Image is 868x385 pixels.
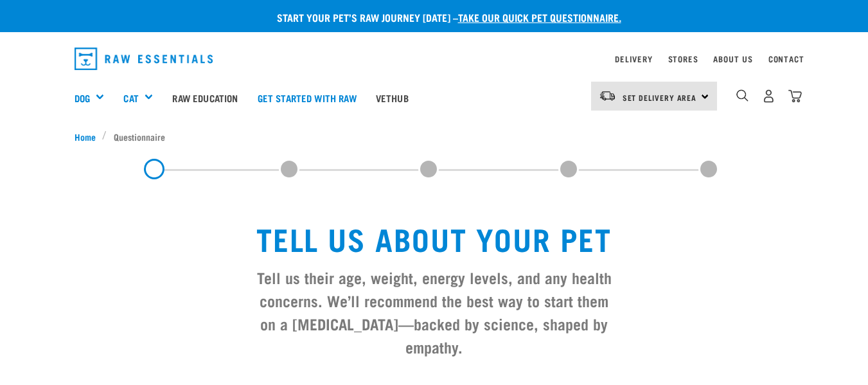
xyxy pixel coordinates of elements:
a: take our quick pet questionnaire. [458,14,621,20]
span: Home [75,130,96,143]
a: Home [75,130,103,143]
a: Raw Education [163,72,247,123]
a: Cat [123,91,138,105]
h3: Tell us their age, weight, energy levels, and any health concerns. We’ll recommend the best way t... [252,265,617,358]
img: van-moving.png [599,90,616,102]
a: Get started with Raw [248,72,366,123]
nav: breadcrumbs [75,130,794,143]
h1: Tell us about your pet [252,220,617,255]
a: Vethub [366,72,418,123]
span: Set Delivery Area [623,95,697,100]
a: About Us [713,57,752,61]
nav: dropdown navigation [64,42,804,75]
a: Contact [768,57,804,61]
a: Stores [668,57,698,61]
img: Raw Essentials Logo [75,48,213,70]
img: user.png [762,89,775,103]
img: home-icon-1@2x.png [736,89,748,102]
a: Dog [75,91,90,105]
img: home-icon@2x.png [788,89,802,103]
a: Delivery [615,57,652,61]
